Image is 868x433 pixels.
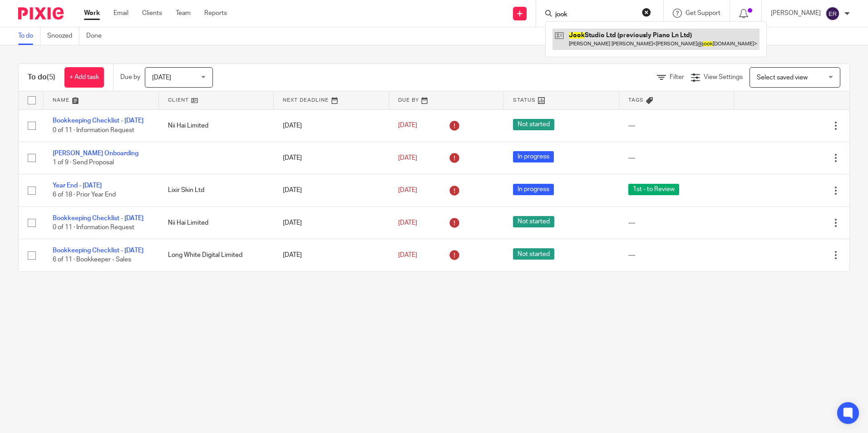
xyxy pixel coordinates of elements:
[628,98,644,103] span: Tags
[513,151,554,162] span: In progress
[18,7,64,20] img: Pixie
[628,218,725,227] div: ---
[159,174,274,207] td: Lixir Skin Ltd
[398,187,417,193] span: [DATE]
[398,123,417,129] span: [DATE]
[513,119,554,130] span: Not started
[47,74,55,81] span: (5)
[53,150,138,157] a: [PERSON_NAME] Onboarding
[513,248,554,260] span: Not started
[53,127,134,133] span: 0 of 11 · Information Request
[53,159,114,166] span: 1 of 9 · Send Proposal
[18,27,40,45] a: To do
[120,73,140,82] p: Due by
[686,10,720,16] span: Get Support
[28,73,55,82] h1: To do
[274,239,389,271] td: [DATE]
[152,74,171,81] span: [DATE]
[274,207,389,239] td: [DATE]
[825,6,840,21] img: svg%3E
[64,67,104,88] a: + Add task
[53,215,143,221] a: Bookkeeping Checklist - [DATE]
[398,252,417,258] span: [DATE]
[670,74,684,80] span: Filter
[53,182,102,189] a: Year End - [DATE]
[628,251,725,260] div: ---
[204,9,227,18] a: Reports
[642,8,651,17] button: Clear
[628,121,725,130] div: ---
[554,11,636,19] input: Search
[628,153,725,162] div: ---
[704,74,743,80] span: View Settings
[159,239,274,271] td: Long White Digital Limited
[398,155,417,161] span: [DATE]
[274,109,389,142] td: [DATE]
[159,207,274,239] td: Nii Hai Limited
[628,184,679,195] span: 1st - to Review
[53,224,134,231] span: 0 of 11 · Information Request
[398,220,417,226] span: [DATE]
[53,247,143,254] a: Bookkeeping Checklist - [DATE]
[176,9,191,18] a: Team
[274,174,389,207] td: [DATE]
[86,27,108,45] a: Done
[274,142,389,174] td: [DATE]
[53,257,131,263] span: 6 of 11 · Bookkeeper - Sales
[513,184,554,195] span: In progress
[513,216,554,227] span: Not started
[142,9,162,18] a: Clients
[47,27,79,45] a: Snoozed
[84,9,100,18] a: Work
[53,192,116,198] span: 6 of 18 · Prior Year End
[771,9,821,18] p: [PERSON_NAME]
[159,109,274,142] td: Nii Hai Limited
[113,9,128,18] a: Email
[53,118,143,124] a: Bookkeeping Checklist - [DATE]
[757,74,808,81] span: Select saved view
